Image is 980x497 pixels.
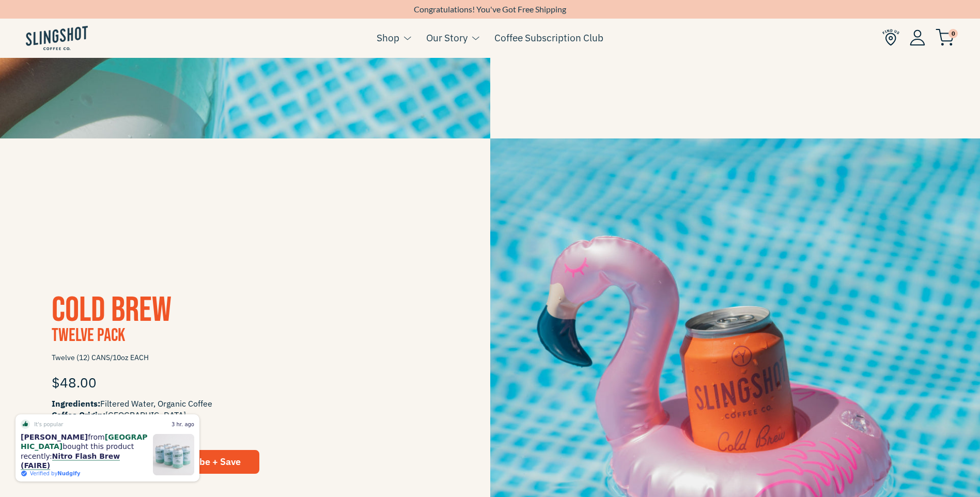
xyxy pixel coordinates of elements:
[936,32,954,44] a: 0
[52,324,125,347] span: Twelve Pack
[377,30,399,45] a: Shop
[882,29,899,46] img: Find Us
[52,289,172,331] a: Cold Brew
[148,450,259,474] a: Subscribe + Save
[494,30,603,45] a: Coffee Subscription Club
[52,398,100,409] span: Ingredients:
[910,29,925,45] img: Account
[936,29,954,46] img: cart
[52,349,439,367] span: Twelve (12) CANS/10oz EACH
[52,410,105,420] span: Coffee Origin:
[52,367,439,398] div: $48.00
[948,29,958,38] span: 0
[52,398,439,432] span: Filtered Water, Organic Coffee [GEOGRAPHIC_DATA]
[167,456,241,468] span: Subscribe + Save
[426,30,468,45] a: Our Story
